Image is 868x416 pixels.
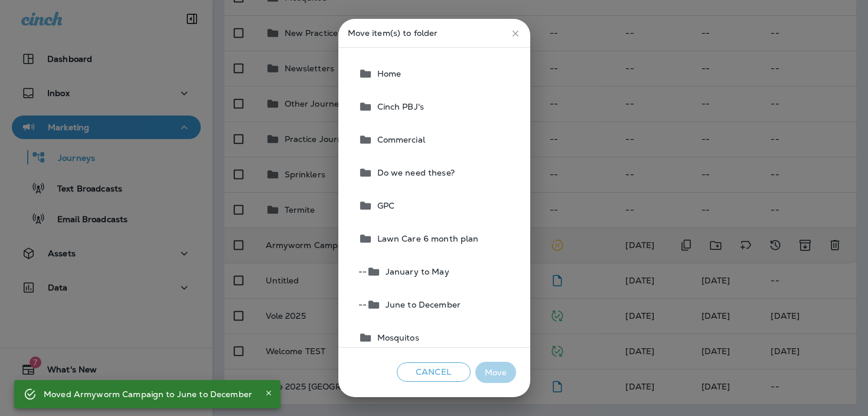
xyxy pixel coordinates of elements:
button: Lawn Care 6 month plan [354,222,516,255]
span: Commercial [373,135,425,144]
button: Close [262,386,276,400]
button: --June to December [354,288,516,321]
span: Lawn Care 6 month plan [373,234,479,243]
p: Move item(s) to folder [348,28,521,38]
button: Mosquitos [354,321,516,354]
button: Cancel [397,362,471,382]
button: Do we need these? [354,156,516,189]
span: -- [358,267,367,276]
button: Cinch PBJ's [354,90,516,123]
span: Cinch PBJ's [373,102,425,111]
span: January to May [381,267,449,276]
span: Mosquitos [373,333,419,342]
button: --January to May [354,255,516,288]
span: -- [358,300,367,309]
button: GPC [354,189,516,222]
span: June to December [381,300,461,309]
button: Commercial [354,123,516,156]
button: close [505,24,526,44]
span: GPC [373,201,394,210]
div: Moved Armyworm Campaign to June to December [44,384,252,405]
span: Do we need these? [373,168,455,177]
